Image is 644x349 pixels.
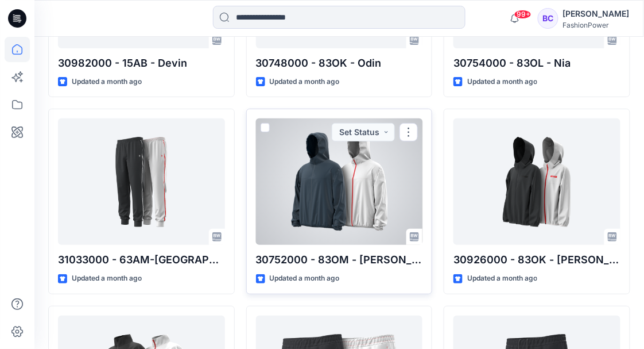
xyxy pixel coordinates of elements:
p: Updated a month ago [72,76,142,88]
a: 30926000 - 83OK - Odell [453,118,620,245]
p: 30748000 - 83OK - Odin [256,55,423,71]
a: 31033000 - 63AM-Milan [58,118,225,245]
p: 31033000 - 63AM-[GEOGRAPHIC_DATA] [58,252,225,268]
p: 30926000 - 83OK - [PERSON_NAME] [453,252,620,268]
p: Updated a month ago [467,76,537,88]
p: 30754000 - 83OL - Nia [453,55,620,71]
p: Updated a month ago [72,273,142,285]
p: Updated a month ago [270,76,340,88]
div: FashionPower [563,21,630,29]
div: BC [538,8,558,29]
p: Updated a month ago [467,273,537,285]
p: 30982000 - 15AB - Devin [58,55,225,71]
a: 30752000 - 83OM - Neil [256,118,423,245]
div: [PERSON_NAME] [563,7,630,21]
span: 99+ [514,10,532,19]
p: 30752000 - 83OM - [PERSON_NAME] [256,252,423,268]
p: Updated a month ago [270,273,340,285]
